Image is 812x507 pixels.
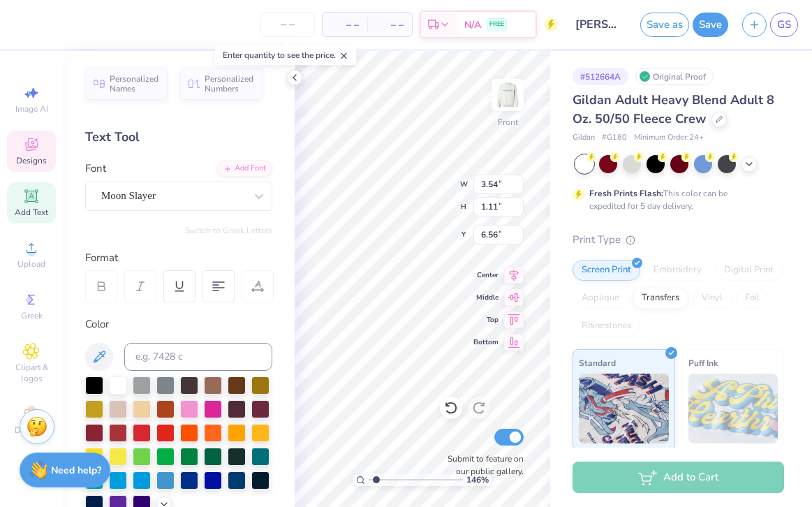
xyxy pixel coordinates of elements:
[85,128,272,147] div: Text Tool
[51,464,101,477] strong: Need help?
[473,270,499,280] span: Center
[573,132,595,144] span: Gildan
[217,161,272,177] div: Add Font
[777,17,791,33] span: GS
[16,155,47,166] span: Designs
[15,103,48,115] span: Image AI
[489,20,504,29] span: FREE
[693,13,728,37] button: Save
[579,355,616,370] span: Standard
[715,260,783,281] div: Digital Print
[205,74,254,94] span: Personalized Numbers
[589,187,761,212] div: This color can be expedited for 5 day delivery.
[473,293,499,302] span: Middle
[573,316,640,337] div: Rhinestones
[736,288,769,309] div: Foil
[473,315,499,325] span: Top
[331,17,359,32] span: – –
[602,132,627,144] span: # G180
[494,81,522,109] img: Front
[573,68,628,85] div: # 512664A
[17,258,45,270] span: Upload
[124,343,272,371] input: e.g. 7428 c
[770,13,798,37] a: GS
[376,17,404,32] span: – –
[260,12,315,37] input: – –
[440,453,524,478] label: Submit to feature on our public gallery.
[565,10,633,38] input: Untitled Design
[633,288,688,309] div: Transfers
[634,132,704,144] span: Minimum Order: 24 +
[635,68,714,85] div: Original Proof
[573,91,774,127] span: Gildan Adult Heavy Blend Adult 8 Oz. 50/50 Fleece Crew
[693,288,732,309] div: Vinyl
[21,310,43,321] span: Greek
[15,425,48,436] span: Decorate
[464,17,481,32] span: N/A
[215,45,357,65] div: Enter quantity to see the price.
[7,362,56,384] span: Clipart & logos
[85,161,106,177] label: Font
[573,260,640,281] div: Screen Print
[573,288,628,309] div: Applique
[466,473,489,486] span: 146 %
[185,225,272,236] button: Switch to Greek Letters
[644,260,711,281] div: Embroidery
[688,374,778,443] img: Puff Ink
[640,13,689,37] button: Save as
[688,355,718,370] span: Puff Ink
[110,74,159,94] span: Personalized Names
[473,337,499,347] span: Bottom
[85,250,274,266] div: Format
[85,316,272,332] div: Color
[498,116,518,128] div: Front
[15,207,48,218] span: Add Text
[573,232,784,248] div: Print Type
[589,188,663,199] strong: Fresh Prints Flash:
[579,374,669,443] img: Standard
